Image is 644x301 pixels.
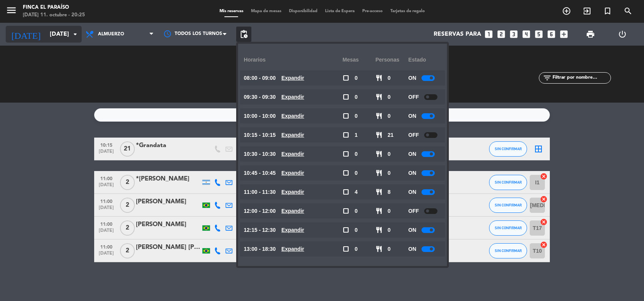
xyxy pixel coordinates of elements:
[603,6,612,16] i: turned_in_not
[97,174,116,182] span: 11:00
[495,203,522,207] span: SIN CONFIRMAR
[355,150,358,158] span: 0
[586,30,595,39] span: print
[216,9,247,13] span: Mis reservas
[244,150,276,158] span: 10:30 - 10:30
[97,140,116,149] span: 10:15
[244,93,276,101] span: 09:30 - 09:30
[343,246,349,252] span: check_box_outline_blank
[495,147,522,151] span: SIN CONFIRMAR
[387,9,429,13] span: Tarjetas de regalo
[376,74,382,81] span: restaurant
[281,94,304,100] u: Expandir
[244,112,276,120] span: 10:00 - 10:00
[540,241,548,249] i: cancel
[120,243,135,258] span: 2
[388,188,391,196] span: 8
[376,189,382,195] span: restaurant
[376,246,382,252] span: restaurant
[376,93,382,100] span: restaurant
[285,9,321,13] span: Disponibilidad
[23,4,85,11] div: Finca El Paraíso
[618,30,627,39] i: power_settings_new
[244,245,276,253] span: 13:00 - 18:30
[281,75,304,81] u: Expandir
[343,170,349,176] span: check_box_outline_blank
[546,29,556,39] i: looks_6
[408,188,416,196] span: ON
[355,188,358,196] span: 4
[343,49,376,70] div: Mesas
[559,29,569,39] i: add_box
[281,208,304,214] u: Expandir
[281,151,304,157] u: Expandir
[388,131,394,139] span: 21
[355,93,358,101] span: 0
[540,173,548,180] i: cancel
[495,226,522,230] span: SIN CONFIRMAR
[136,174,200,184] div: *[PERSON_NAME]
[343,208,349,214] span: check_box_outline_blank
[388,150,391,158] span: 0
[343,74,349,81] span: check_box_outline_blank
[408,131,419,139] span: OFF
[136,220,200,230] div: [PERSON_NAME]
[281,246,304,252] u: Expandir
[408,74,416,82] span: ON
[343,189,349,195] span: check_box_outline_blank
[534,144,543,154] i: border_all
[97,219,116,228] span: 11:00
[408,207,419,215] span: OFF
[6,26,46,43] i: [DATE]
[408,49,441,70] div: Estado
[355,74,358,82] span: 0
[239,30,248,39] span: pending_actions
[388,93,391,101] span: 0
[489,243,527,258] button: SIN CONFIRMAR
[540,195,548,203] i: cancel
[376,170,382,176] span: restaurant
[120,220,135,236] span: 2
[623,6,633,16] i: search
[97,182,116,191] span: [DATE]
[97,196,116,205] span: 11:00
[489,198,527,213] button: SIN CONFIRMAR
[408,245,416,253] span: ON
[244,207,276,215] span: 12:00 - 12:00
[281,227,304,233] u: Expandir
[343,112,349,119] span: check_box_outline_blank
[543,73,552,82] i: filter_list
[355,207,358,215] span: 0
[408,93,419,101] span: OFF
[244,188,276,196] span: 11:00 - 11:30
[281,170,304,176] u: Expandir
[244,226,276,234] span: 12:15 - 12:30
[408,226,416,234] span: ON
[343,131,349,138] span: check_box_outline_blank
[376,150,382,157] span: restaurant
[388,112,391,120] span: 0
[540,218,548,226] i: cancel
[120,198,135,213] span: 2
[355,245,358,253] span: 0
[281,132,304,138] u: Expandir
[97,205,116,214] span: [DATE]
[358,9,387,13] span: Pre-acceso
[489,220,527,236] button: SIN CONFIRMAR
[321,9,358,13] span: Lista de Espera
[562,6,571,16] i: add_circle_outline
[97,149,116,158] span: [DATE]
[343,150,349,157] span: check_box_outline_blank
[534,29,544,39] i: looks_5
[376,208,382,214] span: restaurant
[281,113,304,119] u: Expandir
[495,180,522,184] span: SIN CONFIRMAR
[343,93,349,100] span: check_box_outline_blank
[23,11,85,19] div: [DATE] 11. octubre - 20:25
[408,169,416,177] span: ON
[434,31,481,38] span: Reservas para
[6,5,17,19] button: menu
[244,74,276,82] span: 08:00 - 09:00
[355,131,358,139] span: 1
[495,249,522,253] span: SIN CONFIRMAR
